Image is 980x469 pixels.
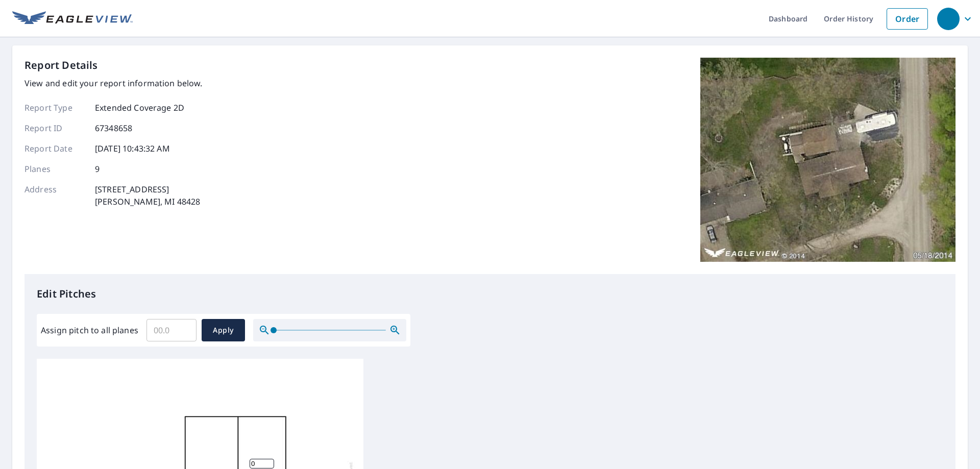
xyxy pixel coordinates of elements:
img: EV Logo [12,11,133,27]
p: 67348658 [95,122,132,134]
input: 00.0 [146,316,197,344]
p: [STREET_ADDRESS] [PERSON_NAME], MI 48428 [95,183,200,208]
p: Report ID [24,122,86,134]
p: Report Details [24,58,98,73]
p: View and edit your report information below. [24,77,203,89]
a: Order [887,8,928,30]
img: Top image [700,58,955,262]
p: Report Type [24,102,86,114]
p: Address [24,183,86,208]
p: 9 [95,163,100,175]
button: Apply [202,319,245,341]
p: [DATE] 10:43:32 AM [95,142,170,155]
p: Planes [24,163,86,175]
p: Report Date [24,142,86,155]
span: Apply [210,324,237,337]
p: Extended Coverage 2D [95,102,184,114]
p: Edit Pitches [37,286,943,302]
label: Assign pitch to all planes [41,324,138,336]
